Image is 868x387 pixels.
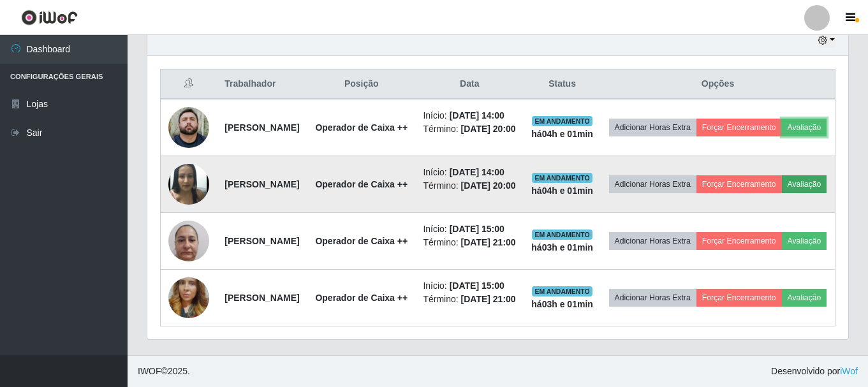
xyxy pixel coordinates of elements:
button: Adicionar Horas Extra [609,175,696,193]
time: [DATE] 20:00 [461,124,516,134]
th: Opções [601,69,835,99]
li: Término: [423,293,516,306]
button: Avaliação [782,175,827,193]
th: Trabalhador [217,69,307,99]
strong: há 04 h e 01 min [531,129,593,139]
li: Término: [423,236,516,249]
time: [DATE] 15:00 [450,224,504,234]
strong: [PERSON_NAME] [224,179,299,189]
strong: há 03 h e 01 min [531,242,593,252]
img: 1732819988000.jpeg [168,159,209,209]
li: Início: [423,166,516,179]
strong: [PERSON_NAME] [224,236,299,246]
img: CoreUI Logo [21,10,78,26]
button: Adicionar Horas Extra [609,232,696,250]
img: 1698350046152.jpeg [168,214,209,268]
time: [DATE] 14:00 [450,167,504,177]
button: Forçar Encerramento [696,289,782,307]
button: Avaliação [782,289,827,307]
strong: Operador de Caixa ++ [315,179,408,189]
img: 1734698175562.jpeg [168,261,209,334]
li: Início: [423,223,516,236]
time: [DATE] 20:00 [461,180,516,191]
button: Forçar Encerramento [696,119,782,136]
span: © 2025 . [138,365,190,378]
li: Início: [423,109,516,122]
button: Avaliação [782,232,827,250]
strong: [PERSON_NAME] [224,122,299,133]
time: [DATE] 15:00 [450,281,504,291]
time: [DATE] 21:00 [461,237,516,247]
button: Adicionar Horas Extra [609,119,696,136]
strong: Operador de Caixa ++ [315,236,408,246]
time: [DATE] 14:00 [450,110,504,120]
th: Posição [307,69,415,99]
time: [DATE] 21:00 [461,294,516,304]
span: IWOF [138,366,161,376]
span: EM ANDAMENTO [532,116,592,126]
span: Desenvolvido por [771,365,858,378]
span: EM ANDAMENTO [532,286,592,296]
strong: Operador de Caixa ++ [315,122,408,133]
button: Adicionar Horas Extra [609,289,696,307]
img: 1740017452142.jpeg [168,107,209,148]
button: Avaliação [782,119,827,136]
strong: [PERSON_NAME] [224,293,299,303]
button: Forçar Encerramento [696,232,782,250]
li: Término: [423,122,516,136]
strong: há 03 h e 01 min [531,299,593,309]
strong: Operador de Caixa ++ [315,293,408,303]
span: EM ANDAMENTO [532,230,592,240]
th: Data [415,69,524,99]
li: Início: [423,279,516,293]
a: iWof [840,366,858,376]
li: Término: [423,179,516,193]
strong: há 04 h e 01 min [531,186,593,196]
span: EM ANDAMENTO [532,173,592,183]
th: Status [524,69,601,99]
button: Forçar Encerramento [696,175,782,193]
